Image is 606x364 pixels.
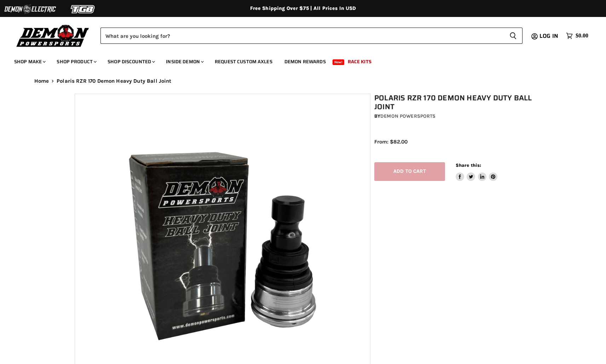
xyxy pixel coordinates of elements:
[333,59,345,65] span: New!
[536,33,562,39] a: Log in
[562,31,592,41] a: $0.00
[456,162,498,181] aside: Share this:
[374,94,536,111] h1: Polaris RZR 170 Demon Heavy Duty Ball Joint
[57,78,171,84] span: Polaris RZR 170 Demon Heavy Duty Ball Joint
[14,23,92,48] img: Demon Powersports
[504,28,523,44] button: Search
[9,52,587,69] ul: Main menu
[161,54,208,69] a: Inside Demon
[100,28,523,44] form: Product
[576,33,588,39] span: $0.00
[209,54,278,69] a: Request Custom Axles
[374,139,408,145] span: From: $82.00
[20,5,586,12] div: Free Shipping Over $75 | All Prices In USD
[102,54,159,69] a: Shop Discounted
[51,54,101,69] a: Shop Product
[342,54,377,69] a: Race Kits
[4,2,57,16] img: Demon Electric Logo 2
[279,54,331,69] a: Demon Rewards
[9,54,50,69] a: Shop Make
[20,78,586,84] nav: Breadcrumbs
[100,28,504,44] input: Search
[57,2,110,16] img: TGB Logo 2
[539,31,558,40] span: Log in
[374,112,536,120] div: by
[34,78,49,84] a: Home
[456,163,481,168] span: Share this:
[380,113,435,119] a: Demon Powersports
